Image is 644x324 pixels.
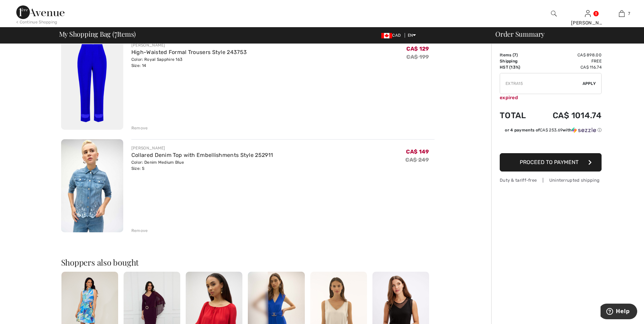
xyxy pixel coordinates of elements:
[381,33,392,38] img: Canadian Dollar
[571,19,604,26] div: [PERSON_NAME]
[583,80,596,87] span: Apply
[585,10,591,18] img: My Info
[500,94,602,101] div: expired
[61,36,123,130] img: High-Waisted Formal Trousers Style 243753
[16,5,65,19] img: 1ère Avenue
[500,177,602,183] div: Duty & tariff-free | Uninterrupted shipping
[535,64,602,70] td: CA$ 116.74
[131,152,273,158] a: Collared Denim Top with Embellishments Style 252911
[487,31,640,37] div: Order Summary
[61,258,435,266] h2: Shoppers also bought
[408,33,416,38] span: EN
[628,11,630,17] span: 7
[500,58,535,64] td: Shipping
[535,104,602,127] td: CA$ 1014.74
[601,304,637,321] iframe: Opens a widget where you can find more information
[114,29,117,38] span: 7
[381,33,403,38] span: CAD
[585,10,591,17] a: Sign In
[131,228,148,234] div: Remove
[405,157,429,163] s: CA$ 249
[551,10,557,18] img: search the website
[500,136,602,151] iframe: PayPal-paypal
[619,10,625,18] img: My Bag
[500,104,535,127] td: Total
[406,54,429,60] s: CA$ 199
[59,31,136,37] span: My Shopping Bag ( Items)
[131,159,273,172] div: Color: Denim Medium Blue Size: S
[500,73,583,94] input: Promo code
[131,125,148,131] div: Remove
[605,10,638,18] a: 7
[500,153,602,172] button: Proceed to Payment
[406,46,429,52] span: CA$ 129
[535,58,602,64] td: Free
[535,52,602,58] td: CA$ 898.00
[131,56,247,69] div: Color: Royal Sapphire 163 Size: 14
[540,128,563,132] span: CA$ 253.69
[500,127,602,136] div: or 4 payments ofCA$ 253.69withSezzle Click to learn more about Sezzle
[131,42,247,48] div: [PERSON_NAME]
[505,127,602,133] div: or 4 payments of with
[131,145,273,151] div: [PERSON_NAME]
[61,139,123,233] img: Collared Denim Top with Embellishments Style 252911
[406,148,429,155] span: CA$ 149
[572,127,596,133] img: Sezzle
[500,52,535,58] td: Items ( )
[500,64,535,70] td: HST (13%)
[131,49,247,55] a: High-Waisted Formal Trousers Style 243753
[520,159,578,165] span: Proceed to Payment
[16,19,57,25] div: < Continue Shopping
[514,53,516,57] span: 7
